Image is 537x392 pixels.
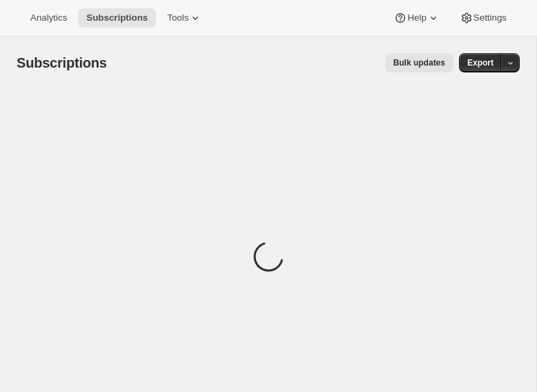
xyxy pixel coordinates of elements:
span: Subscriptions [17,55,107,70]
span: Export [467,57,494,68]
span: Bulk updates [393,57,445,68]
span: Subscriptions [86,12,148,23]
span: Help [407,12,426,23]
button: Export [459,53,502,72]
button: Settings [451,8,515,28]
button: Help [385,8,448,28]
button: Bulk updates [385,53,453,72]
button: Analytics [22,8,75,28]
button: Subscriptions [78,8,156,28]
button: Tools [159,8,211,28]
span: Settings [473,12,507,23]
span: Analytics [30,12,67,23]
span: Tools [167,12,188,23]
